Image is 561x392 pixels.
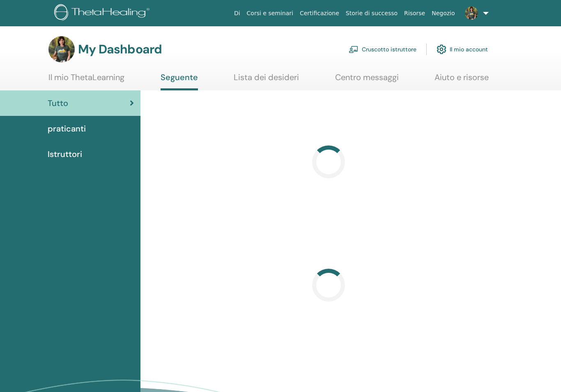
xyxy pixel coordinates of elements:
img: cog.svg [437,42,446,56]
a: Il mio ThetaLearning [48,72,124,88]
img: logo.png [54,4,152,23]
a: Aiuto e risorse [435,72,489,88]
img: chalkboard-teacher.svg [349,46,359,53]
a: Risorse [401,6,428,21]
a: Certificazione [297,6,343,21]
a: Il mio account [437,40,488,58]
a: Corsi e seminari [244,6,297,21]
img: default.jpg [465,7,478,20]
a: Centro messaggi [335,72,399,88]
span: praticanti [48,122,86,135]
span: Tutto [48,97,68,109]
a: Negozio [428,6,458,21]
a: Storie di successo [343,6,401,21]
a: Seguente [161,72,198,90]
a: Cruscotto istruttore [349,40,416,58]
span: Istruttori [48,148,82,160]
h3: My Dashboard [78,42,162,57]
a: Di [231,6,244,21]
img: default.jpg [48,36,75,62]
a: Lista dei desideri [234,72,299,88]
